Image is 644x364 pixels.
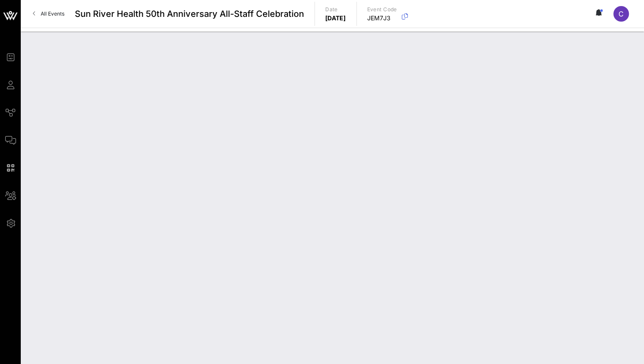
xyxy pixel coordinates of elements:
span: All Events [41,10,64,17]
div: C [613,6,629,22]
p: [DATE] [325,14,346,22]
p: Date [325,5,346,14]
p: JEM7J3 [367,14,397,22]
a: All Events [28,7,70,21]
span: Sun River Health 50th Anniversary All-Staff Celebration [75,7,304,20]
span: C [618,10,624,18]
p: Event Code [367,5,397,14]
